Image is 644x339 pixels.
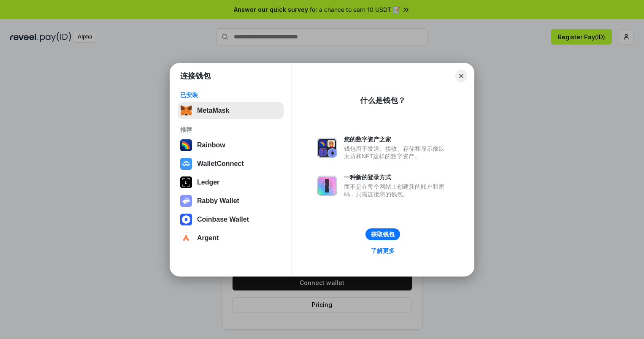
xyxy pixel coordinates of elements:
h1: 连接钱包 [180,71,211,81]
button: WalletConnect [178,155,284,172]
img: svg+xml,%3Csvg%20fill%3D%22none%22%20height%3D%2233%22%20viewBox%3D%220%200%2035%2033%22%20width%... [180,105,192,117]
img: svg+xml,%3Csvg%20xmlns%3D%22http%3A%2F%2Fwww.w3.org%2F2000%2Fsvg%22%20fill%3D%22none%22%20viewBox... [180,195,192,207]
img: svg+xml,%3Csvg%20width%3D%22120%22%20height%3D%22120%22%20viewBox%3D%220%200%20120%20120%22%20fil... [180,139,192,151]
button: Argent [178,230,284,247]
div: 一种新的登录方式 [344,174,449,181]
div: Coinbase Wallet [197,216,249,223]
div: 钱包用于发送、接收、存储和显示像以太坊和NFT这样的数字资产。 [344,145,449,160]
button: Ledger [178,174,284,191]
img: svg+xml,%3Csvg%20width%3D%2228%22%20height%3D%2228%22%20viewBox%3D%220%200%2028%2028%22%20fill%3D... [180,232,192,244]
button: MetaMask [178,102,284,119]
img: svg+xml,%3Csvg%20xmlns%3D%22http%3A%2F%2Fwww.w3.org%2F2000%2Fsvg%22%20width%3D%2228%22%20height%3... [180,176,192,188]
div: 什么是钱包？ [360,95,406,106]
img: svg+xml,%3Csvg%20width%3D%2228%22%20height%3D%2228%22%20viewBox%3D%220%200%2028%2028%22%20fill%3D... [180,158,192,170]
div: Rainbow [197,141,225,149]
img: svg+xml,%3Csvg%20xmlns%3D%22http%3A%2F%2Fwww.w3.org%2F2000%2Fsvg%22%20fill%3D%22none%22%20viewBox... [317,138,337,158]
button: Coinbase Wallet [178,211,284,228]
div: MetaMask [197,107,229,114]
a: 了解更多 [366,245,400,256]
button: 获取钱包 [365,228,400,240]
img: svg+xml,%3Csvg%20width%3D%2228%22%20height%3D%2228%22%20viewBox%3D%220%200%2028%2028%22%20fill%3D... [180,214,192,225]
div: 获取钱包 [371,231,395,238]
div: 而不是在每个网站上创建新的账户和密码，只需连接您的钱包。 [344,183,449,198]
div: Ledger [197,179,219,186]
div: 已安装 [180,91,281,99]
button: Close [455,70,467,82]
div: 推荐 [180,126,281,133]
div: 了解更多 [371,247,395,255]
button: Rainbow [178,137,284,154]
div: Argent [197,234,219,242]
div: WalletConnect [197,160,244,168]
div: Rabby Wallet [197,197,239,205]
img: svg+xml,%3Csvg%20xmlns%3D%22http%3A%2F%2Fwww.w3.org%2F2000%2Fsvg%22%20fill%3D%22none%22%20viewBox... [317,176,337,196]
button: Rabby Wallet [178,193,284,209]
div: 您的数字资产之家 [344,136,449,143]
